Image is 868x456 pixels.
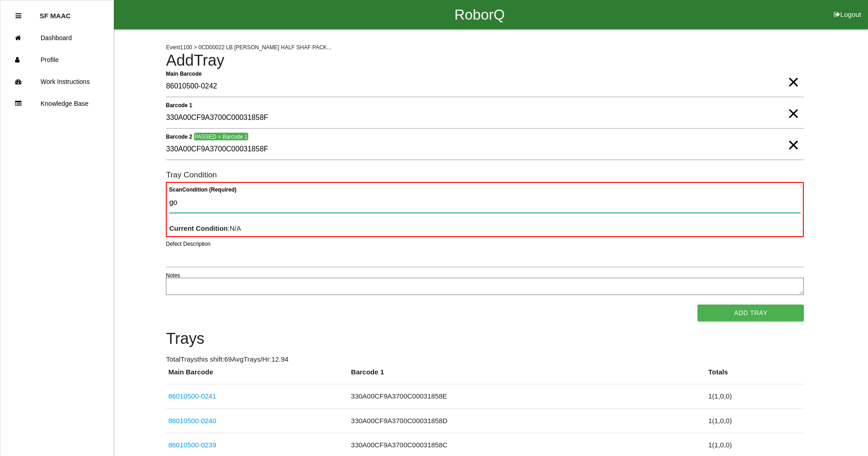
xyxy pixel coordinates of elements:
[166,76,804,97] input: Required
[166,102,192,108] b: Barcode 1
[0,27,113,49] a: Dashboard
[166,44,331,51] span: Event 1100 > 0CD00022 LB [PERSON_NAME] HALF SHAF PACK...
[169,187,236,193] b: Scan Condition (Required)
[706,367,804,384] th: Totals
[166,133,192,140] b: Barcode 2
[166,70,202,77] b: Main Barcode
[168,392,216,400] a: 86010500-0241
[169,224,227,232] b: Current Condition
[349,384,706,409] td: 330A00CF9A3700C00031858E
[40,5,71,20] p: SF MAAC
[194,133,248,140] span: PASSED = Barcode 1
[0,71,113,93] a: Work Instructions
[15,5,21,27] div: Close
[349,409,706,433] td: 330A00CF9A3700C00031858D
[706,409,804,433] td: 1 ( 1 , 0 , 0 )
[168,417,216,425] a: 86010500-0240
[698,305,804,321] button: Add Tray
[166,271,180,280] label: Notes
[349,367,706,384] th: Barcode 1
[166,354,804,365] p: Total Trays this shift: 69 Avg Trays /Hr: 12.94
[166,240,211,248] label: Defect Description
[169,224,241,232] span: : N/A
[168,441,216,449] a: 86010500-0239
[787,95,799,114] span: Clear Input
[166,52,804,69] h4: Add Tray
[166,367,349,384] th: Main Barcode
[166,330,804,347] h4: Trays
[166,171,804,179] h6: Tray Condition
[787,127,799,145] span: Clear Input
[0,49,113,71] a: Profile
[787,64,799,82] span: Clear Input
[0,93,113,114] a: Knowledge Base
[706,384,804,409] td: 1 ( 1 , 0 , 0 )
